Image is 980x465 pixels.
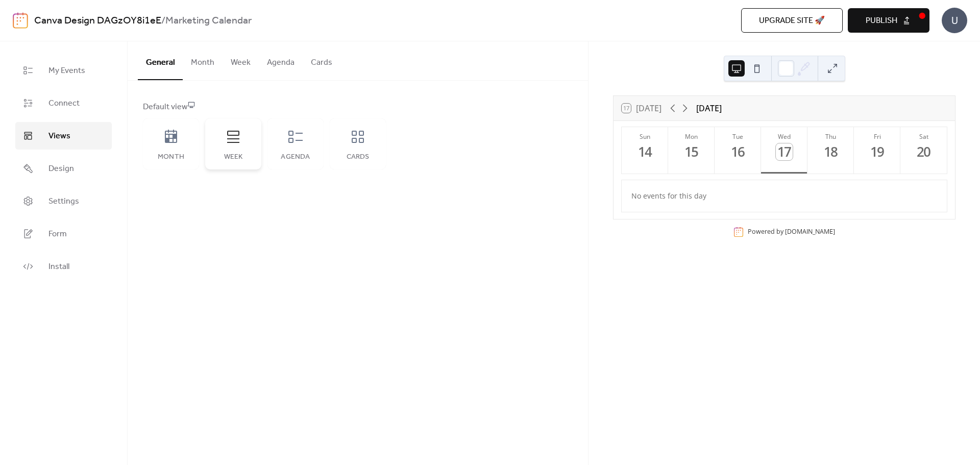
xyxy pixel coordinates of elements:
b: / [161,11,165,31]
div: 18 [822,143,839,160]
img: logo [13,12,28,29]
span: Design [48,163,74,175]
div: [DATE] [696,102,722,114]
button: Publish [848,8,929,33]
div: Agenda [278,153,313,161]
div: 15 [683,143,700,160]
div: Cards [340,153,376,161]
button: Sun14 [622,127,668,174]
div: Default view [143,101,571,113]
button: Upgrade site 🚀 [741,8,843,33]
button: Tue16 [715,127,761,174]
span: Connect [48,97,80,110]
button: Mon15 [668,127,715,174]
div: Wed [764,132,804,141]
button: Week [223,41,259,79]
div: 19 [869,143,886,160]
div: U [942,8,967,33]
div: Powered by [748,227,835,236]
div: Sun [625,132,665,141]
span: Upgrade site 🚀 [759,15,825,27]
a: Canva Design DAGzOY8i1eE [34,11,161,31]
div: Thu [811,132,851,141]
div: Week [215,153,251,161]
span: Form [48,228,67,240]
div: 14 [636,143,653,160]
a: Form [15,220,112,248]
div: Mon [671,132,712,141]
a: [DOMAIN_NAME] [785,227,835,236]
div: Fri [857,132,897,141]
button: Wed17 [761,127,807,174]
a: Connect [15,89,112,117]
button: Month [183,41,223,79]
div: Sat [903,132,944,141]
div: 16 [729,143,746,160]
span: Publish [866,15,897,27]
div: Month [153,153,189,161]
a: My Events [15,57,112,84]
span: My Events [48,65,85,77]
a: Settings [15,187,112,215]
button: Agenda [259,41,303,79]
a: Views [15,122,112,150]
button: Thu18 [807,127,854,174]
div: Tue [718,132,758,141]
span: Install [48,261,69,273]
a: Design [15,155,112,182]
span: Views [48,130,70,142]
b: Marketing Calendar [165,11,252,31]
span: Settings [48,195,79,208]
div: 17 [776,143,793,160]
div: 20 [915,143,932,160]
button: General [138,41,183,80]
a: Install [15,253,112,280]
div: No events for this day [623,184,946,208]
button: Fri19 [854,127,900,174]
button: Cards [303,41,340,79]
button: Sat20 [900,127,947,174]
